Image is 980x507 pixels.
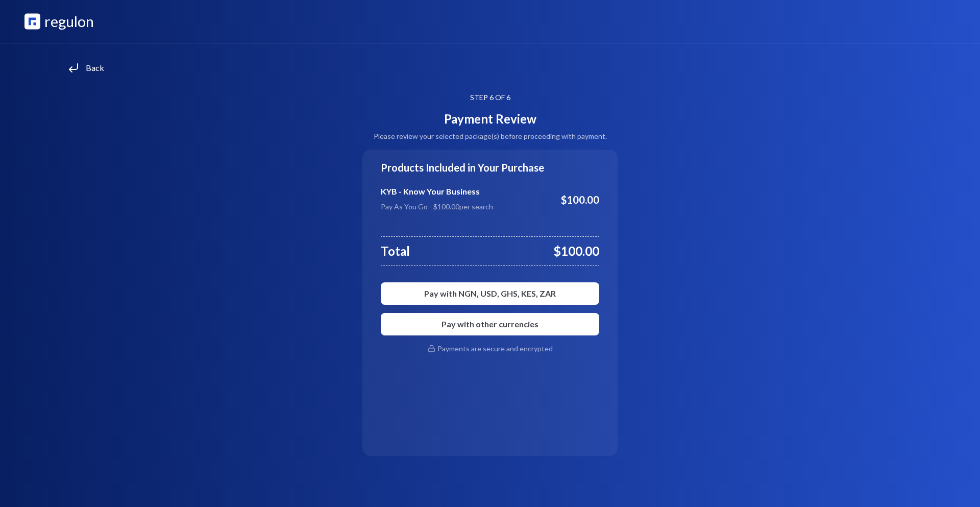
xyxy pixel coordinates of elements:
h2: Products Included in Your Purchase [381,160,599,175]
button: Pay with other currencies [381,313,599,335]
h1: Payment Review [374,111,607,127]
button: Pay with NGN, USD, GHS, KES, ZAR [381,282,599,305]
h4: Pay As You Go - $ 100.00 per search [381,202,493,212]
p: Please review your selected package(s) before proceeding with payment. [374,131,607,141]
div: $ 100.00 [561,195,599,205]
h2: KYB - Know Your Business [381,185,493,198]
span: $ 100.00 [553,243,599,259]
h2: Total [381,243,410,259]
p: regulon [44,10,94,33]
p: STEP 6 OF 6 [374,92,607,103]
button: Back [57,56,114,80]
span: Payments are secure and encrypted [381,344,599,354]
